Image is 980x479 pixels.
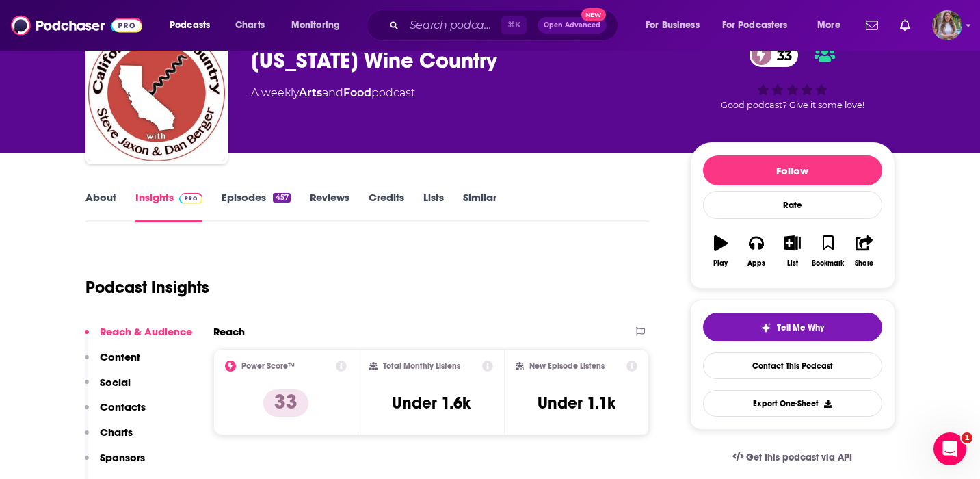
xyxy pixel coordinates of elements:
[100,426,133,439] p: Charts
[404,14,501,36] input: Search podcasts, credits, & more...
[383,361,460,371] h2: Total Monthly Listens
[100,325,192,338] p: Reach & Audience
[170,16,210,35] span: Podcasts
[85,451,145,476] button: Sponsors
[263,389,308,417] p: 33
[810,226,846,276] button: Bookmark
[721,441,864,474] a: Get this podcast via API
[85,376,131,401] button: Social
[538,393,615,413] h3: Under 1.1k
[846,226,882,276] button: Share
[160,14,228,36] button: open menu
[703,155,882,185] button: Follow
[11,12,142,38] img: Podchaser - Follow, Share and Rate Podcasts
[282,14,358,36] button: open menu
[85,350,140,376] button: Content
[100,350,140,363] p: Content
[100,400,146,413] p: Contacts
[501,16,527,34] span: ⌘ K
[703,390,882,417] button: Export One-Sheet
[703,191,882,219] div: Rate
[636,14,717,36] button: open menu
[179,193,203,204] img: Podchaser Pro
[226,14,273,36] a: Charts
[222,191,290,222] a: Episodes457
[235,16,265,35] span: Charts
[739,226,774,276] button: Apps
[817,16,840,35] span: More
[273,193,290,203] div: 457
[932,10,962,40] img: User Profile
[291,16,340,35] span: Monitoring
[85,191,116,222] a: About
[100,451,145,464] p: Sponsors
[763,43,799,67] span: 33
[529,361,605,371] h2: New Episode Listens
[932,10,962,40] button: Show profile menu
[713,259,728,268] div: Play
[932,10,962,40] span: Logged in as jnewton
[721,100,864,110] span: Good podcast? Give it some love!
[746,452,852,463] span: Get this podcast via API
[213,325,245,338] h2: Reach
[747,259,765,268] div: Apps
[777,322,824,333] span: Tell Me Why
[463,191,496,222] a: Similar
[135,191,203,222] a: InsightsPodchaser Pro
[860,14,884,37] a: Show notifications dropdown
[85,325,192,350] button: Reach & Audience
[85,277,209,298] h1: Podcast Insights
[703,313,882,341] button: tell me why sparkleTell Me Why
[299,86,322,99] a: Arts
[713,14,808,36] button: open menu
[933,432,966,465] iframe: Intercom live chat
[392,393,471,413] h3: Under 1.6k
[369,191,404,222] a: Credits
[646,16,700,35] span: For Business
[322,86,343,99] span: and
[855,259,873,268] div: Share
[581,8,606,21] span: New
[703,352,882,379] a: Contact This Podcast
[722,16,788,35] span: For Podcasters
[812,259,844,268] div: Bookmark
[690,34,895,119] div: 33Good podcast? Give it some love!
[251,85,415,101] div: A weekly podcast
[544,22,600,29] span: Open Advanced
[241,361,295,371] h2: Power Score™
[380,10,631,41] div: Search podcasts, credits, & more...
[703,226,739,276] button: Play
[310,191,349,222] a: Reviews
[100,376,131,389] p: Social
[760,322,771,333] img: tell me why sparkle
[88,25,225,161] img: California Wine Country
[962,432,972,443] span: 1
[787,259,798,268] div: List
[895,14,916,37] a: Show notifications dropdown
[808,14,858,36] button: open menu
[85,400,146,426] button: Contacts
[750,43,799,67] a: 33
[538,17,607,34] button: Open AdvancedNew
[423,191,444,222] a: Lists
[774,226,810,276] button: List
[343,86,371,99] a: Food
[85,426,133,451] button: Charts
